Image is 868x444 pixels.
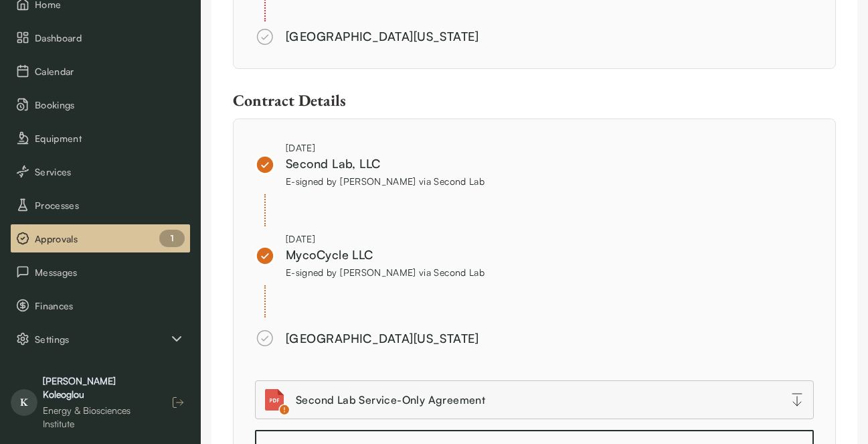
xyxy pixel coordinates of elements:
img: Attachment icon for pdf [264,389,285,411]
button: Services [11,157,190,186]
img: pending_lab_more_info [255,155,275,175]
button: Messages [11,258,190,286]
span: Processes [35,198,185,212]
div: [GEOGRAPHIC_DATA][US_STATE] [286,27,479,46]
div: Second Lab Service-Only Agreement [296,392,485,408]
span: Dashboard [35,31,185,45]
span: E-signed by [PERSON_NAME] via Second Lab [286,267,485,278]
span: Equipment [35,131,185,145]
div: Second Lab, LLC [286,155,485,173]
span: Approvals [35,232,185,246]
img: pending_lab_more_info [255,246,275,266]
button: Finances [11,291,190,319]
div: [DATE] [286,232,485,246]
span: Finances [35,299,185,313]
div: Energy & Biosciences Institute [43,404,153,431]
span: Services [35,165,185,179]
span: Bookings [35,98,185,112]
span: Messages [35,265,185,279]
div: [GEOGRAPHIC_DATA][US_STATE] [286,329,479,348]
button: Approvals [11,224,190,252]
button: Bookings [11,90,190,119]
span: E-signed by [PERSON_NAME] via Second Lab [286,175,485,187]
button: Processes [11,191,190,219]
img: approved [255,328,275,348]
button: Calendar [11,57,190,85]
div: Contract Details [233,90,836,110]
img: Check icon for pdf [278,404,290,416]
img: approved [255,27,275,47]
a: Attachment icon for pdfCheck icon for pdfSecond Lab Service-Only Agreement [255,380,814,419]
div: Settings sub items [11,325,190,353]
button: Log out [166,390,190,415]
button: Settings [11,325,190,353]
div: [PERSON_NAME] Koleoglou [43,374,153,401]
button: Equipment [11,124,190,152]
button: Dashboard [11,23,190,52]
span: Calendar [35,64,185,78]
div: 1 [159,230,185,247]
div: MycoCycle LLC [286,246,485,264]
span: Settings [35,332,169,346]
span: K [11,389,37,416]
div: [DATE] [286,141,485,155]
